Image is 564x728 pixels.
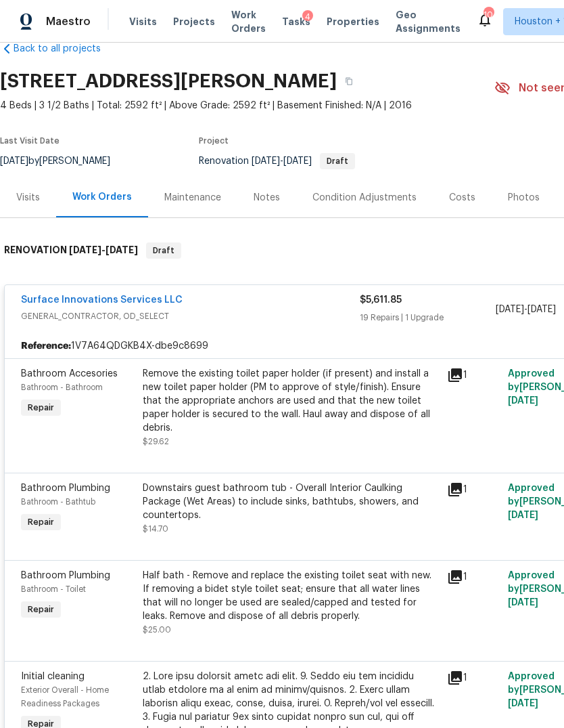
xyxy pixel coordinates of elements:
[16,191,40,205] div: Visits
[447,481,500,498] div: 1
[496,303,556,316] span: -
[72,190,132,204] div: Work Orders
[508,598,538,607] span: [DATE]
[327,15,379,28] span: Properties
[360,311,495,324] div: 19 Repairs | 1 Upgrade
[508,699,538,708] span: [DATE]
[21,369,118,379] span: Bathroom Accesories
[199,137,229,145] span: Project
[22,515,60,529] span: Repair
[21,571,110,580] span: Bathroom Plumbing
[129,15,157,28] span: Visits
[527,305,556,314] span: [DATE]
[22,603,60,616] span: Repair
[21,295,183,305] a: Surface Innovations Services LLC
[508,511,538,520] span: [DATE]
[147,244,180,257] span: Draft
[447,569,500,585] div: 1
[447,670,500,686] div: 1
[143,481,439,522] div: Downstairs guest bathroom tub - Overall Interior Caulking Package (Wet Areas) to include sinks, b...
[143,367,439,435] div: Remove the existing toilet paper holder (if present) and install a new toilet paper holder (PM to...
[360,295,402,305] span: $5,611.85
[252,156,280,166] span: [DATE]
[4,242,138,259] h6: RENOVATION
[508,191,540,205] div: Photos
[143,437,169,446] span: $29.62
[337,69,361,93] button: Copy Address
[143,569,439,623] div: Half bath - Remove and replace the existing toilet seat with new. If removing a bidet style toile...
[46,15,91,28] span: Maestro
[484,8,493,22] div: 10
[21,383,103,391] span: Bathroom - Bathroom
[254,191,280,205] div: Notes
[69,245,138,255] span: -
[105,245,138,255] span: [DATE]
[164,191,221,205] div: Maintenance
[447,367,500,383] div: 1
[21,309,360,323] span: GENERAL_CONTRACTOR, OD_SELECT
[22,401,60,414] span: Repair
[21,339,71,353] b: Reference:
[21,484,110,493] span: Bathroom Plumbing
[508,396,538,406] span: [DATE]
[173,15,215,28] span: Projects
[21,498,95,506] span: Bathroom - Bathtub
[321,157,354,165] span: Draft
[252,156,312,166] span: -
[302,10,313,24] div: 4
[143,525,168,533] span: $14.70
[21,585,86,593] span: Bathroom - Toilet
[283,156,312,166] span: [DATE]
[496,305,524,314] span: [DATE]
[312,191,417,205] div: Condition Adjustments
[231,8,266,35] span: Work Orders
[69,245,101,255] span: [DATE]
[21,672,85,681] span: Initial cleaning
[282,17,310,26] span: Tasks
[143,626,171,634] span: $25.00
[449,191,475,205] div: Costs
[199,156,355,166] span: Renovation
[396,8,461,35] span: Geo Assignments
[21,686,109,708] span: Exterior Overall - Home Readiness Packages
